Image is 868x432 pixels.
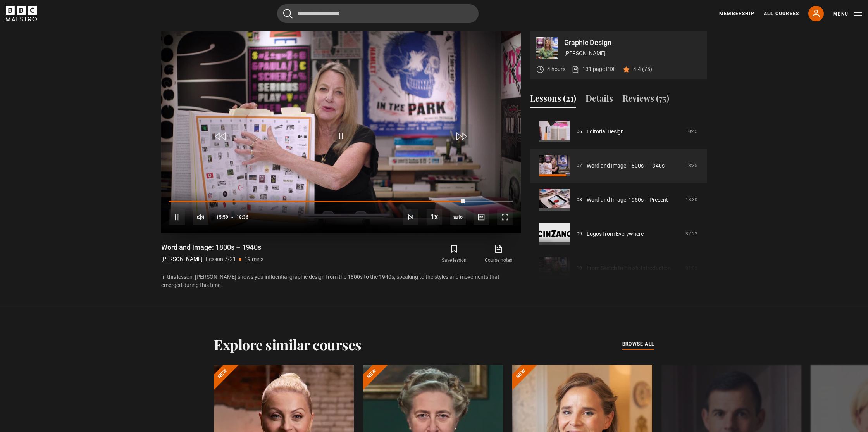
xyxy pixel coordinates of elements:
[587,128,624,136] a: Editorial Design
[450,209,466,225] div: Current quality: 360p
[283,9,293,19] button: Submit the search query
[564,49,701,57] p: [PERSON_NAME]
[572,65,616,73] a: 131 page PDF
[547,65,565,73] p: 4 hours
[161,255,203,263] p: [PERSON_NAME]
[161,273,521,289] p: In this lesson, [PERSON_NAME] shows you influential graphic design from the 1800s to the 1940s, s...
[622,340,654,349] a: browse all
[450,209,466,225] span: auto
[161,243,263,252] h1: Word and Image: 1800s – 1940s
[277,4,479,23] input: Search
[403,209,418,225] button: Next Lesson
[236,210,248,224] span: 18:36
[245,255,263,263] p: 19 mins
[432,243,476,265] button: Save lesson
[477,243,521,265] a: Course notes
[587,196,668,204] a: Word and Image: 1950s – Present
[231,214,233,220] span: -
[206,255,236,263] p: Lesson 7/21
[587,162,665,170] a: Word and Image: 1800s – 1940s
[622,340,654,348] span: browse all
[530,92,576,108] button: Lessons (21)
[586,92,613,108] button: Details
[161,31,521,233] video-js: Video Player
[216,210,228,224] span: 15:59
[564,39,701,46] p: Graphic Design
[169,201,513,202] div: Progress Bar
[833,10,862,18] button: Toggle navigation
[169,209,185,225] button: Pause
[497,209,513,225] button: Fullscreen
[193,209,208,225] button: Mute
[633,65,652,73] p: 4.4 (75)
[587,230,644,238] a: Logos from Everywhere
[427,209,442,225] button: Playback Rate
[6,6,37,21] svg: BBC Maestro
[214,336,362,353] h2: Explore similar courses
[622,92,669,108] button: Reviews (75)
[474,209,489,225] button: Captions
[764,10,799,17] a: All Courses
[719,10,754,17] a: Membership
